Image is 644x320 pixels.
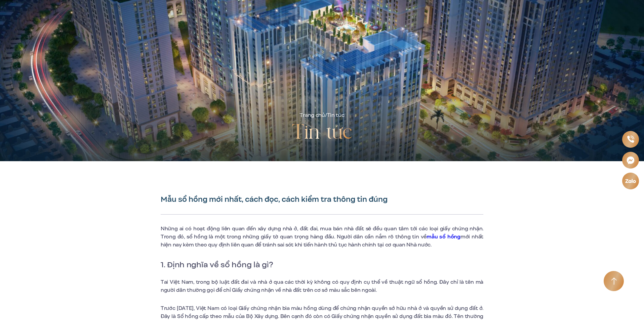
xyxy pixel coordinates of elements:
span: Những ai có hoạt động liên quan đến xây dựng nhà ở, đất đai, mua bán nhà đất sẽ đều quan tâm tới ... [161,225,483,240]
img: Zalo icon [625,178,636,183]
a: mẫu sổ hồng [427,233,460,240]
a: Trang chủ [299,111,325,119]
span: 1. Định nghĩa về sổ hồng là gì? [161,259,273,270]
span: Tai Việt Nam, trong bộ luật đất đai và nhà ở qua các thời kỳ không có quy định cụ thể về thuật ng... [161,278,483,294]
div: / [299,111,344,120]
img: Messenger icon [626,156,635,165]
h2: Tin tức [292,120,352,146]
img: Arrow icon [611,277,617,285]
h1: Mẫu sổ hồng mới nhất, cách đọc, cách kiểm tra thông tin đúng [161,195,483,204]
span: Tin tức [327,111,345,119]
img: Phone icon [627,135,634,143]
